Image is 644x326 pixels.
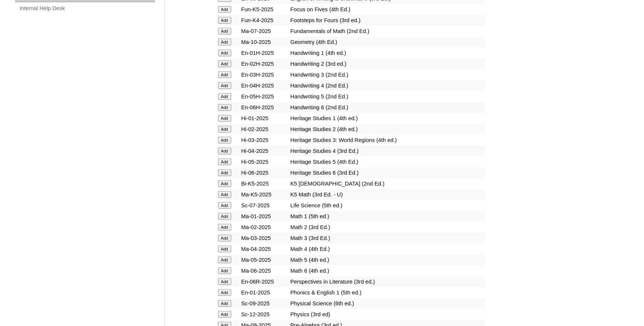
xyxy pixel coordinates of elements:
td: Sc-09-2025 [240,298,289,309]
td: Handwriting 4 (2nd Ed.) [289,80,485,91]
td: Focus on Fives (4th Ed.) [289,4,485,15]
td: Sc-12-2025 [240,309,289,320]
input: Add [218,93,231,100]
td: Phonics & English 1 (5th ed.) [289,287,485,298]
input: Add [218,224,231,231]
td: Hi-02-2025 [240,124,289,134]
td: Math 5 (4th ed.) [289,255,485,265]
td: Hi-03-2025 [240,135,289,145]
input: Add [218,6,231,13]
td: Hi-04-2025 [240,146,289,156]
td: Math 1 (5th ed.) [289,211,485,222]
input: Add [218,180,231,187]
input: Add [218,169,231,176]
td: Geometry (4th Ed.) [289,37,485,47]
td: Ma-10-2025 [240,37,289,47]
input: Add [218,202,231,209]
input: Add [218,289,231,296]
td: Ma-06-2025 [240,266,289,276]
td: En-02H-2025 [240,59,289,69]
td: Footsteps for Fours (3rd ed.) [289,15,485,26]
td: Sc-07-2025 [240,200,289,211]
td: Ma-01-2025 [240,211,289,222]
td: Handwriting 1 (4th ed.) [289,48,485,58]
td: Math 6 (4th ed.) [289,266,485,276]
td: Perspectives in Literature (3rd ed.) [289,276,485,287]
td: Heritage Studies 2 (4th ed.) [289,124,485,134]
td: Heritage Studies 1 (4th ed.) [289,113,485,124]
td: Fun-K5-2025 [240,4,289,15]
input: Add [218,115,231,122]
input: Add [218,60,231,67]
input: Add [218,158,231,165]
td: Fun-K4-2025 [240,15,289,26]
input: Add [218,311,231,318]
td: Life Science (5th ed.) [289,200,485,211]
input: Add [218,300,231,307]
td: Ma-07-2025 [240,26,289,36]
td: Handwriting 3 (2nd Ed.) [289,69,485,80]
td: En-06H-2025 [240,102,289,113]
a: Internal Help Desk [19,4,155,13]
input: Add [218,82,231,89]
input: Add [218,104,231,111]
input: Add [218,137,231,143]
td: K5 [DEMOGRAPHIC_DATA] (2nd Ed.) [289,178,485,189]
input: Add [218,191,231,198]
td: Heritage Studies 5 (4th Ed.) [289,157,485,167]
td: Physics (3rd ed) [289,309,485,320]
input: Add [218,235,231,241]
td: Ma-05-2025 [240,255,289,265]
td: Fundamentals of Math (2nd Ed.) [289,26,485,36]
input: Add [218,267,231,274]
td: En-05H-2025 [240,91,289,102]
input: Add [218,71,231,78]
input: Add [218,213,231,220]
td: Ma-K5-2025 [240,189,289,200]
td: Hi-05-2025 [240,157,289,167]
td: Physical Science (6th ed.) [289,298,485,309]
td: En-06R-2025 [240,276,289,287]
input: Add [218,148,231,154]
td: Heritage Studies 6 (3rd Ed.) [289,168,485,178]
input: Add [218,278,231,285]
td: Hi-06-2025 [240,168,289,178]
td: Handwriting 5 (2nd Ed.) [289,91,485,102]
input: Add [218,28,231,35]
input: Add [218,50,231,56]
td: K5 Math (3rd Ed. - U) [289,189,485,200]
input: Add [218,17,231,24]
td: Ma-03-2025 [240,233,289,243]
input: Add [218,257,231,263]
td: Ma-02-2025 [240,222,289,232]
td: Heritage Studies 3: World Regions (4th ed.) [289,135,485,145]
td: Handwriting 2 (3rd ed.) [289,59,485,69]
td: Bi-K5-2025 [240,178,289,189]
input: Add [218,39,231,45]
input: Add [218,246,231,252]
td: Handwriting 6 (2nd Ed.) [289,102,485,113]
td: En-01-2025 [240,287,289,298]
td: En-03H-2025 [240,69,289,80]
td: Math 4 (4th Ed.) [289,244,485,254]
td: Math 2 (3rd Ed.) [289,222,485,232]
td: En-04H-2025 [240,80,289,91]
td: En-01H-2025 [240,48,289,58]
td: Ma-04-2025 [240,244,289,254]
input: Add [218,126,231,133]
td: Heritage Studies 4 (3rd Ed.) [289,146,485,156]
td: Hi-01-2025 [240,113,289,124]
td: Math 3 (3rd Ed.) [289,233,485,243]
